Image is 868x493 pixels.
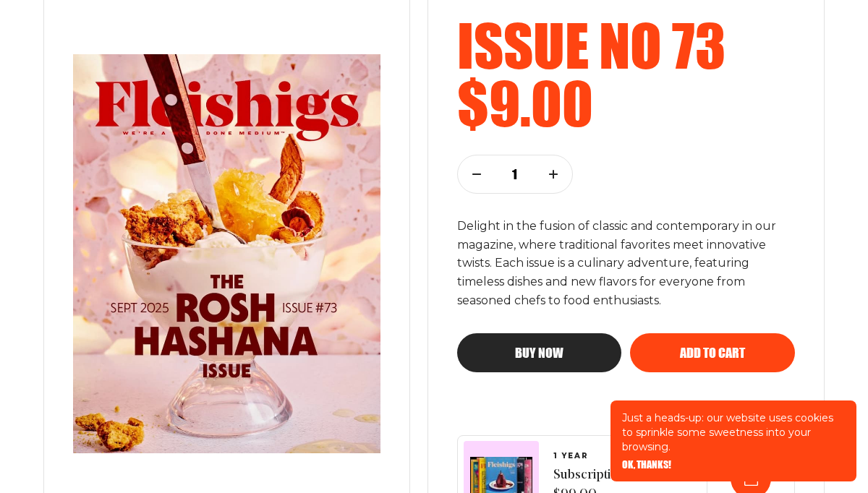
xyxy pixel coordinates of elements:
h2: Issue no 73 [457,16,795,74]
span: Buy now [515,346,563,359]
span: Add to cart [680,346,745,359]
button: Buy now [457,333,622,372]
p: Just a heads-up: our website uses cookies to sprinkle some sweetness into your browsing. [622,411,845,454]
p: 1 [506,166,524,182]
p: Delight in the fusion of classic and contemporary in our magazine, where traditional favorites me... [457,217,795,311]
button: OK, THANKS! [622,460,671,470]
h2: $9.00 [457,74,795,132]
button: Add to cart [630,333,795,372]
span: 1 YEAR [553,452,625,460]
img: Issue number 73 [44,25,409,482]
